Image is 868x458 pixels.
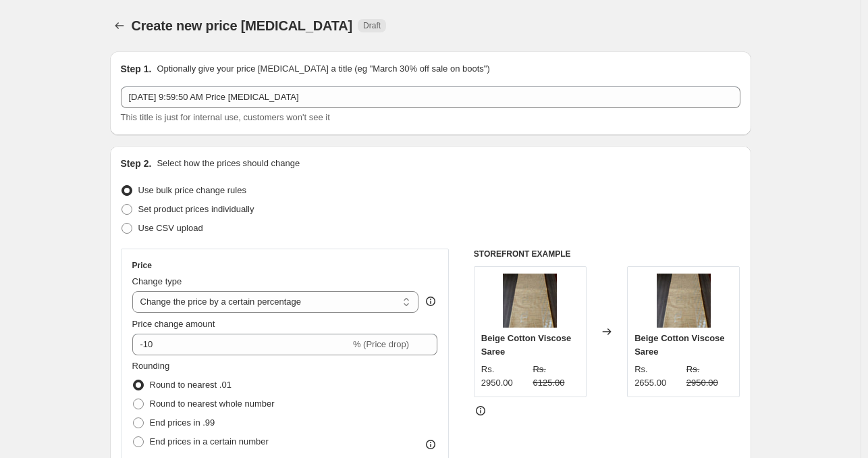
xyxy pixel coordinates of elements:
[132,276,182,286] span: Change type
[138,223,203,233] span: Use CSV upload
[132,18,353,33] span: Create new price [MEDICAL_DATA]
[686,363,733,390] strike: Rs. 2950.00
[424,295,437,308] div: help
[110,16,129,35] button: Price change jobs
[121,62,152,76] h2: Step 1.
[474,249,740,259] h6: STOREFRONT EXAMPLE
[533,363,579,390] strike: Rs. 6125.00
[157,157,300,170] p: Select how the prices should change
[503,274,557,328] img: Pic_1_80x.jpg
[353,339,409,349] span: % (Price drop)
[634,363,681,390] div: Rs. 2655.00
[634,333,724,357] span: Beige Cotton Viscose Saree
[132,260,152,271] h3: Price
[157,62,489,76] p: Optionally give your price [MEDICAL_DATA] a title (eg "March 30% off sale on boots")
[138,185,246,195] span: Use bulk price change rules
[363,20,381,31] span: Draft
[132,319,215,329] span: Price change amount
[150,380,232,390] span: Round to nearest .01
[150,399,275,409] span: Round to nearest whole number
[121,86,740,108] input: 30% off holiday sale
[657,274,711,328] img: Pic_1_80x.jpg
[121,157,152,170] h2: Step 2.
[481,333,571,357] span: Beige Cotton Viscose Saree
[132,361,170,371] span: Rounding
[481,363,528,390] div: Rs. 2950.00
[150,417,215,428] span: End prices in .99
[132,334,350,355] input: -15
[138,204,254,214] span: Set product prices individually
[121,112,330,122] span: This title is just for internal use, customers won't see it
[150,436,269,447] span: End prices in a certain number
